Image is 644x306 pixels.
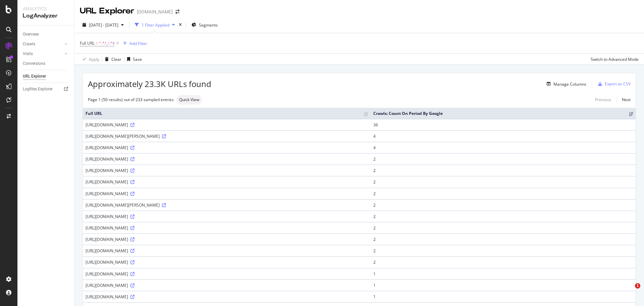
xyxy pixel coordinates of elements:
th: Full URL: activate to sort column ascending [83,108,371,119]
td: 1 [371,279,636,291]
div: [URL][DOMAIN_NAME] [86,225,368,231]
a: Conversions [23,60,69,67]
div: arrow-right-arrow-left [175,9,179,14]
td: 2 [371,222,636,233]
span: [DATE] - [DATE] [89,22,118,28]
div: Conversions [23,60,45,67]
div: Switch to Advanced Mode [591,56,639,62]
div: [URL][DOMAIN_NAME] [86,259,368,265]
div: Save [133,56,142,62]
td: 2 [371,245,636,256]
div: times [177,21,183,28]
div: [URL][DOMAIN_NAME][PERSON_NAME] [86,133,368,139]
div: [URL][DOMAIN_NAME] [86,168,368,173]
td: 2 [371,176,636,187]
span: = [96,40,98,46]
td: 36 [371,119,636,130]
div: [URL][DOMAIN_NAME] [86,214,368,219]
span: 1 [635,283,640,289]
a: Overview [23,31,69,38]
th: Crawls: Count On Period By Google: activate to sort column ascending [371,108,636,119]
div: [URL][DOMAIN_NAME] [86,156,368,162]
button: Manage Columns [544,80,586,88]
div: [URL][DOMAIN_NAME][PERSON_NAME] [86,202,368,208]
span: Approximately 23.3K URLs found [88,78,211,90]
div: [URL][DOMAIN_NAME] [86,248,368,254]
div: [URL][DOMAIN_NAME] [86,145,368,150]
div: [URL][DOMAIN_NAME] [86,179,368,185]
iframe: Intercom live chat [621,283,637,299]
div: LogAnalyzer [23,12,69,20]
td: 2 [371,211,636,222]
div: Add Filter [129,41,147,46]
div: Visits [23,50,33,57]
div: [URL][DOMAIN_NAME] [86,282,368,288]
div: Clear [111,56,121,62]
div: [URL][DOMAIN_NAME] [86,236,368,242]
button: Export as CSV [595,79,631,89]
button: Segments [189,19,220,30]
a: Logfiles Explorer [23,86,69,93]
td: 2 [371,233,636,245]
span: Segments [199,22,218,28]
td: 1 [371,291,636,302]
button: [DATE] - [DATE] [80,19,126,30]
div: [DOMAIN_NAME] [137,8,173,15]
a: Next [616,95,631,104]
button: Add Filter [120,39,147,47]
div: 1 Filter Applied [142,22,169,28]
div: Apply [89,56,99,62]
td: 2 [371,165,636,176]
a: Visits [23,50,63,57]
div: neutral label [176,95,202,104]
button: 1 Filter Applied [132,19,177,30]
div: Overview [23,31,39,38]
a: URL Explorer [23,73,69,80]
div: Logfiles Explorer [23,86,53,93]
td: 4 [371,142,636,153]
button: Switch to Advanced Mode [588,54,639,64]
button: Apply [80,54,99,64]
td: 2 [371,153,636,165]
div: URL Explorer [23,73,46,80]
td: 2 [371,256,636,268]
div: Page 1 (50 results) out of 233 sampled entries [88,97,174,102]
span: Quick View [179,98,199,102]
td: 1 [371,268,636,279]
div: [URL][DOMAIN_NAME] [86,271,368,277]
div: URL Explorer [80,5,134,17]
div: [URL][DOMAIN_NAME] [86,191,368,196]
button: Clear [102,54,121,64]
td: 4 [371,130,636,142]
td: 2 [371,199,636,211]
span: Full URL [80,40,95,46]
div: Export as CSV [605,81,631,87]
td: 2 [371,188,636,199]
button: Save [124,54,142,64]
div: [URL][DOMAIN_NAME] [86,294,368,300]
div: Crawls [23,41,35,48]
div: [URL][DOMAIN_NAME] [86,122,368,128]
a: Crawls [23,41,63,48]
div: Manage Columns [553,81,586,87]
div: Analytics [23,5,69,12]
